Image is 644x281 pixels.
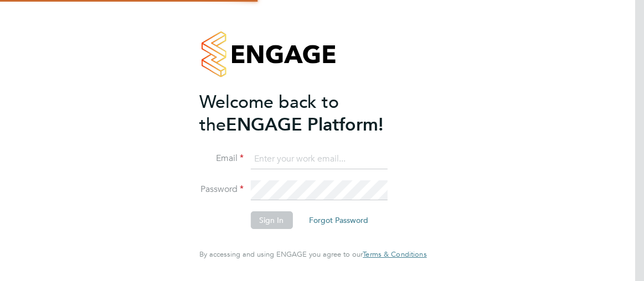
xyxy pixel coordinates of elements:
button: Sign In [250,211,292,229]
input: Enter your work email... [250,149,387,169]
h2: ENGAGE Platform! [199,91,415,136]
label: Password [199,184,244,195]
label: Email [199,153,244,164]
a: Terms & Conditions [363,250,426,259]
button: Forgot Password [300,211,377,229]
span: Welcome back to the [199,91,339,136]
span: By accessing and using ENGAGE you agree to our [199,249,426,259]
